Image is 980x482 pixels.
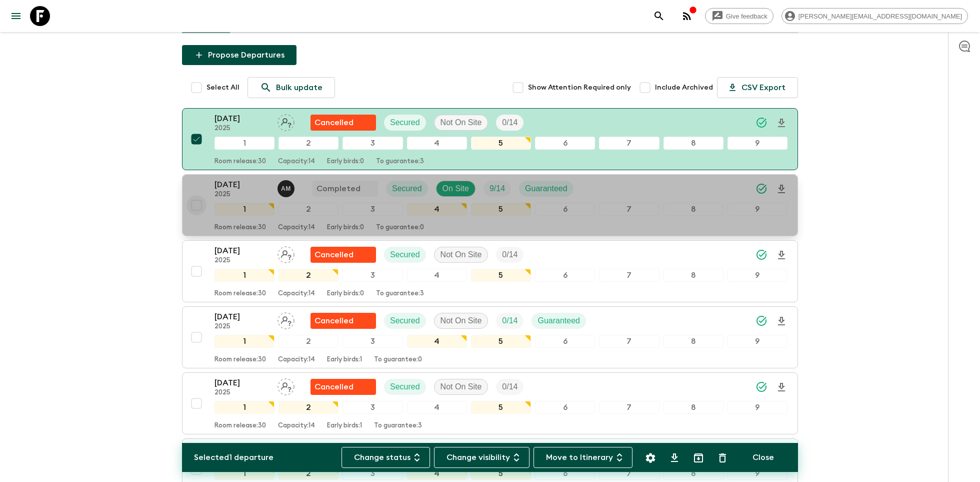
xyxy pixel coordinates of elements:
div: Flash Pack cancellation [310,379,376,395]
span: Show Attention Required only [528,83,631,93]
p: 0 / 14 [502,117,517,129]
button: Archive (Completed, Cancelled or Unsynced Departures only) [688,448,708,468]
div: 4 [407,467,467,480]
div: Secured [384,247,426,263]
p: 2025 [214,257,269,265]
p: 2025 [214,191,269,199]
div: Flash Pack cancellation [310,313,376,329]
span: Assign pack leader [277,117,294,125]
p: Secured [390,249,420,261]
div: 4 [407,137,467,150]
p: [DATE] [214,179,269,191]
div: 8 [663,467,723,480]
div: Not On Site [434,247,488,263]
div: Trip Fill [496,379,523,395]
button: Change visibility [434,447,529,468]
div: 9 [727,401,787,414]
svg: Synced Successfully [755,117,767,129]
div: 5 [471,269,531,282]
svg: Download Onboarding [775,249,787,261]
div: 6 [535,401,595,414]
div: 6 [535,467,595,480]
p: Cancelled [314,315,353,327]
span: Assign pack leader [277,381,294,389]
p: Not On Site [440,315,482,327]
p: Capacity: 14 [278,356,315,364]
p: Capacity: 14 [278,290,315,298]
div: Not On Site [434,115,488,131]
div: 1 [214,269,274,282]
div: Not On Site [434,313,488,329]
div: 6 [535,335,595,348]
div: Secured [384,313,426,329]
p: Room release: 30 [214,224,266,232]
p: Early birds: 1 [327,422,362,430]
p: Early birds: 0 [327,158,364,166]
div: 9 [727,335,787,348]
div: 1 [214,137,274,150]
div: 7 [599,467,659,480]
p: Cancelled [314,249,353,261]
p: 0 / 14 [502,315,517,327]
button: Close [740,447,786,468]
div: 5 [471,335,531,348]
div: 3 [342,401,402,414]
button: Change status [341,447,430,468]
button: [DATE]2025Assign pack leaderFlash Pack cancellationSecuredNot On SiteTrip FillGuaranteed123456789... [182,306,798,368]
div: Trip Fill [496,247,523,263]
div: 5 [471,137,531,150]
div: Secured [386,181,428,197]
svg: Synced Successfully [755,381,767,393]
div: 7 [599,203,659,216]
div: 2 [278,467,338,480]
p: To guarantee: 3 [376,290,424,298]
div: 8 [663,269,723,282]
p: Not On Site [440,249,482,261]
p: [DATE] [214,113,269,125]
div: Trip Fill [483,181,511,197]
div: 1 [214,335,274,348]
button: [DATE]2025Assign pack leaderFlash Pack cancellationSecuredNot On SiteTrip Fill123456789Room relea... [182,240,798,302]
p: Capacity: 14 [278,158,315,166]
p: 0 / 14 [502,381,517,393]
p: Room release: 30 [214,422,266,430]
div: 9 [727,467,787,480]
button: Delete [712,448,732,468]
p: Bulk update [276,82,322,94]
p: Room release: 30 [214,290,266,298]
p: [DATE] [214,311,269,323]
p: Secured [390,315,420,327]
p: [DATE] [214,377,269,389]
span: Select All [206,83,239,93]
div: 2 [278,269,338,282]
div: 7 [599,401,659,414]
button: Propose Departures [182,45,296,65]
p: To guarantee: 3 [376,158,424,166]
div: 2 [278,335,338,348]
p: Early birds: 0 [327,290,364,298]
p: 2025 [214,125,269,133]
span: Assign pack leader [277,315,294,323]
div: 8 [663,137,723,150]
div: Flash Pack cancellation [310,247,376,263]
div: On Site [436,181,475,197]
p: 9 / 14 [489,183,505,195]
p: To guarantee: 3 [374,422,422,430]
div: 9 [727,269,787,282]
svg: Synced Successfully [755,183,767,195]
p: Secured [390,117,420,129]
p: 0 / 14 [502,249,517,261]
div: 2 [278,401,338,414]
div: 4 [407,203,467,216]
div: 3 [342,467,402,480]
div: 3 [342,203,402,216]
div: 7 [599,335,659,348]
p: Completed [316,183,360,195]
svg: Download Onboarding [775,381,787,393]
div: 2 [278,137,338,150]
button: search adventures [649,6,669,26]
svg: Synced Successfully [755,315,767,327]
div: 5 [471,467,531,480]
span: Allan Morales [277,183,296,191]
p: Early birds: 1 [327,356,362,364]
